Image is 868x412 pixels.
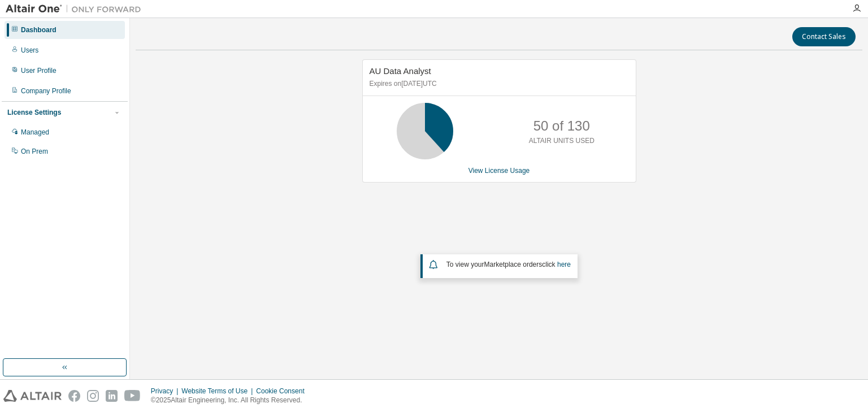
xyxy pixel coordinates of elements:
[484,261,542,268] em: Marketplace orders
[124,390,141,402] img: youtube.svg
[370,66,431,76] span: AU Data Analyst
[68,390,80,402] img: facebook.svg
[87,390,99,402] img: instagram.svg
[557,261,571,268] a: here
[446,261,571,268] span: To view your click
[370,79,626,89] p: Expires on [DATE] UTC
[533,116,590,136] p: 50 of 130
[151,396,311,405] p: © 2025 Altair Engineering, Inc. All Rights Reserved.
[106,390,118,402] img: linkedin.svg
[468,167,530,175] a: View License Usage
[181,387,256,396] div: Website Terms of Use
[7,108,61,117] div: License Settings
[21,147,48,156] div: On Prem
[792,27,856,46] button: Contact Sales
[21,128,49,137] div: Managed
[256,387,311,396] div: Cookie Consent
[151,387,181,396] div: Privacy
[6,3,147,15] img: Altair One
[21,46,38,55] div: Users
[21,25,57,34] div: Dashboard
[529,136,594,146] p: ALTAIR UNITS USED
[3,390,62,402] img: altair_logo.svg
[21,86,71,96] div: Company Profile
[21,66,57,75] div: User Profile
